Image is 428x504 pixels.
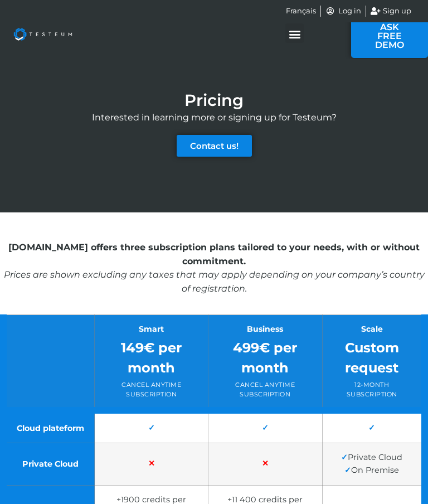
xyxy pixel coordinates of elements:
[325,6,361,17] a: Log in
[3,443,95,485] td: Private Cloud
[368,23,411,50] span: ASK FREE DEMO
[262,423,269,433] span: ✓
[217,323,314,335] div: Business
[351,14,428,58] a: ASK FREE DEMO
[103,338,200,378] div: 149€ per month
[148,423,155,433] span: ✓
[368,423,375,433] span: ✓
[217,380,314,399] div: Cancel anytime subscription
[380,6,411,17] span: Sign up
[341,453,348,463] span: ✓
[177,135,252,157] a: Contact us!
[103,323,200,335] div: Smart
[148,459,155,469] span: ✕
[190,142,239,150] span: Contact us!
[286,6,316,17] a: Français
[3,410,95,443] td: Cloud plateform
[331,338,413,378] div: Custom request
[331,380,413,399] div: 12-month subscription
[335,6,361,17] span: Log in
[4,269,425,294] em: Prices are shown excluding any taxes that may apply depending on your company’s country of regist...
[184,92,244,108] h1: Pricing
[217,338,314,378] div: 499€ per month
[371,6,412,17] a: Sign up
[8,242,420,266] strong: [DOMAIN_NAME] offers three subscription plans tailored to your needs, with or without commitment.
[344,465,351,475] span: ✓
[285,23,304,43] div: Menu Toggle
[331,323,413,335] div: Scale
[322,443,425,485] td: Private Cloud On Premise
[103,380,200,399] div: Cancel anytime subscription
[6,20,80,49] img: Testeum Logo - Application crowdtesting platform
[262,459,269,469] span: ✕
